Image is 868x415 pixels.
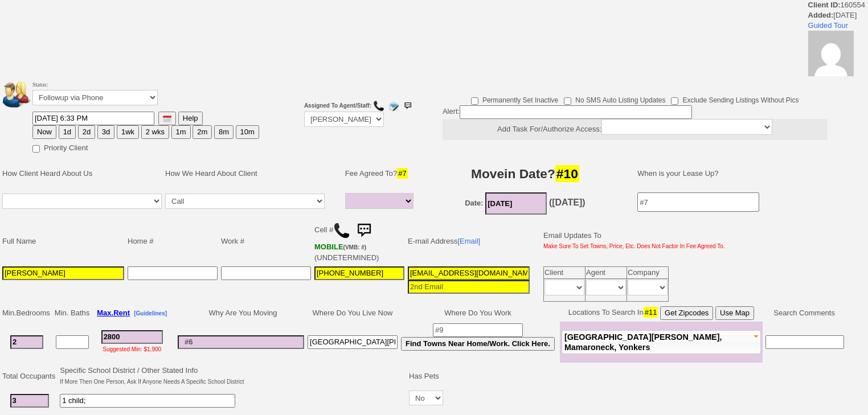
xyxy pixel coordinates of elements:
span: Bedrooms [17,309,50,317]
font: Make Sure To Set Towns, Price, Etc. Does Not Factor In Fee Agreed To. [543,243,725,249]
input: 2nd Email [408,280,530,294]
font: (VMB: #) [343,244,367,250]
input: 1st Email - Question #0 [408,266,530,280]
td: Why Are You Moving [176,305,306,322]
b: ([DATE]) [549,198,586,207]
td: How Client Heard About Us [1,157,163,191]
button: Find Towns Near Home/Work. Click Here. [401,337,555,351]
b: Client ID: [808,1,841,9]
td: Specific School District / Other Stated Info [58,364,245,389]
b: AT&T Wireless [314,243,366,251]
button: 2d [78,125,95,139]
button: Now [32,125,56,139]
td: When is your Lease Up? [626,157,846,191]
img: call.png [333,222,350,239]
input: #3 [101,330,163,344]
input: Exclude Sending Listings Without Pics [671,97,678,105]
label: Exclude Sending Listings Without Pics [671,92,799,105]
a: Guided Tour [808,21,849,30]
center: Add Task For/Authorize Access: [443,119,828,140]
img: sms.png [402,100,413,112]
span: #10 [555,165,579,182]
button: Get Zipcodes [660,306,713,320]
button: 8m [214,125,234,139]
a: [Guidelines] [134,309,167,317]
td: Min. Baths [53,305,91,322]
font: If More Then One Person, Ask If Anyone Needs A Specific School District [60,379,244,385]
button: Help [178,112,203,125]
b: [Guidelines] [134,310,167,317]
td: Client [544,267,586,279]
button: 1d [59,125,76,139]
b: Date: [465,199,484,207]
input: #1 [10,335,43,349]
font: MOBILE [314,243,343,251]
span: #7 [397,168,407,179]
input: #2 [10,394,49,408]
td: Total Occupants [1,364,58,389]
img: compose_email.png [388,100,399,112]
button: 3d [97,125,114,139]
b: Added: [808,11,834,19]
input: Permanently Set Inactive [471,97,478,105]
img: call.png [373,100,384,112]
td: Fee Agreed To? [343,157,419,191]
button: 1wk [117,125,139,139]
input: #8 [308,335,398,349]
button: 1m [171,125,191,139]
nobr: Locations To Search In [568,308,754,317]
td: Min. [1,305,53,322]
td: Has Pets [407,364,445,389]
td: How We Heard About Client [163,157,338,191]
img: sms.png [353,219,375,242]
button: 10m [236,125,259,139]
label: Permanently Set Inactive [471,92,558,105]
div: Alert: [443,105,828,140]
td: Home # [126,217,219,265]
td: Search Comments [763,305,846,322]
input: No SMS Auto Listing Updates [564,97,571,105]
font: Suggested Min: $1,900 [103,346,161,352]
span: #11 [644,307,658,318]
button: Use Map [715,306,754,320]
button: 2 wks [141,125,169,139]
td: E-mail Address [406,217,531,265]
td: Where Do You Work [399,305,556,322]
a: [Email] [457,237,480,245]
td: Full Name [1,217,126,265]
input: #6 [178,335,304,349]
button: 2m [193,125,212,139]
label: Priority Client [32,140,88,153]
td: Company [627,267,669,279]
td: Where Do You Live Now [306,305,399,322]
input: #7 [637,192,759,212]
td: Agent [586,267,627,279]
img: 4199a24fef56dcc4eae3931f0f7f8eb7 [808,31,854,76]
b: Assigned To Agent/Staff: [304,102,371,109]
img: people.png [3,82,37,108]
span: [GEOGRAPHIC_DATA][PERSON_NAME], Mamaroneck, Yonkers [564,332,722,352]
b: Max. [97,309,130,317]
img: [calendar icon] [163,114,171,123]
font: Status: [32,81,158,102]
td: Email Updates To [535,217,727,265]
input: Priority Client [32,145,40,153]
td: Work # [219,217,313,265]
label: No SMS Auto Listing Updates [564,92,665,105]
input: #9 [433,323,523,337]
span: Rent [113,309,130,317]
button: [GEOGRAPHIC_DATA][PERSON_NAME], Mamaroneck, Yonkers [562,330,761,354]
td: Cell # (UNDETERMINED) [313,217,406,265]
h3: Movein Date? [426,163,625,184]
